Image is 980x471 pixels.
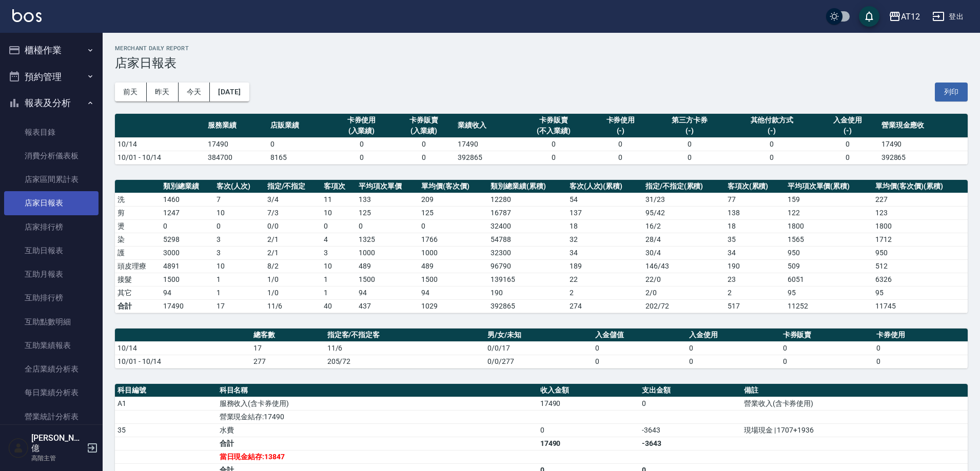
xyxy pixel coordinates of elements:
td: 現場現金 | 1707+1936 [741,423,968,437]
td: 0 [593,341,687,355]
td: 10 [321,259,356,273]
td: 0 [518,151,590,164]
td: 16787 [488,206,566,219]
td: 8165 [268,151,330,164]
td: 190 [725,259,785,273]
td: 227 [873,193,968,206]
button: 預約管理 [4,64,99,90]
td: 17490 [205,137,268,151]
a: 營業統計分析表 [4,405,99,428]
td: 123 [873,206,968,219]
td: 合計 [217,437,538,450]
td: 7 [214,193,265,206]
td: 1460 [161,193,214,206]
td: 0 [652,137,727,151]
th: 指定/不指定(累積) [643,180,725,193]
td: 4 [321,233,356,246]
td: 202/72 [643,299,725,313]
td: 18 [725,219,785,233]
a: 店家排行榜 [4,215,99,239]
td: 1500 [356,273,419,286]
td: 17 [214,299,265,313]
div: (-) [654,126,724,136]
td: 1 / 0 [265,273,322,286]
td: 32 [567,233,643,246]
div: (入業績) [333,126,390,136]
td: 30 / 4 [643,246,725,259]
div: (入業績) [395,126,453,136]
a: 店家區間累計表 [4,168,99,191]
td: 0 [728,151,816,164]
td: 合計 [115,299,161,313]
div: (不入業績) [520,126,587,136]
th: 平均項次單價(累積) [785,180,873,193]
td: 17490 [455,137,518,151]
td: 392865 [455,151,518,164]
td: 125 [419,206,488,219]
th: 平均項次單價 [356,180,419,193]
td: 1800 [873,219,968,233]
img: Person [8,438,29,458]
a: 報表目錄 [4,120,99,144]
td: 54 [567,193,643,206]
td: 2 / 1 [265,246,322,259]
td: 12280 [488,193,566,206]
td: 34 [725,246,785,259]
td: 17490 [538,437,640,450]
td: 0 [816,151,879,164]
a: 店家日報表 [4,191,99,215]
th: 類別總業績(累積) [488,180,566,193]
td: 1 [214,286,265,299]
th: 科目編號 [115,384,217,397]
td: 1565 [785,233,873,246]
td: 10/14 [115,341,251,355]
th: 客項次 [321,180,356,193]
div: (-) [819,126,876,136]
td: 95 / 42 [643,206,725,219]
h3: 店家日報表 [115,56,968,70]
td: 0 [780,355,874,368]
td: 0 [161,219,214,233]
td: 2 [567,286,643,299]
td: 437 [356,299,419,313]
td: 10/01 - 10/14 [115,151,205,164]
td: 0 [356,219,419,233]
td: 95 [785,286,873,299]
th: 店販業績 [268,114,330,138]
td: 1247 [161,206,214,219]
th: 卡券販賣 [780,329,874,342]
table: a dense table [115,329,968,368]
td: 950 [873,246,968,259]
h2: Merchant Daily Report [115,45,968,52]
td: 當日現金結存:13847 [217,450,538,463]
td: 0 [874,355,968,368]
th: 客次(人次)(累積) [567,180,643,193]
td: 392865 [879,151,968,164]
div: 其他付款方式 [730,115,814,126]
div: 第三方卡券 [654,115,724,126]
td: 28 / 4 [643,233,725,246]
th: 指定/不指定 [265,180,322,193]
td: 17490 [538,397,640,410]
td: 0 [593,355,687,368]
td: 3000 [161,246,214,259]
a: 互助日報表 [4,239,99,262]
td: 1000 [419,246,488,259]
td: 22 [567,273,643,286]
td: 0 [268,137,330,151]
td: 1766 [419,233,488,246]
td: 205/72 [325,355,485,368]
td: 11252 [785,299,873,313]
td: 77 [725,193,785,206]
td: 2 / 1 [265,233,322,246]
th: 卡券使用 [874,329,968,342]
td: 4891 [161,259,214,273]
th: 入金使用 [687,329,780,342]
td: 517 [725,299,785,313]
td: 3 [321,246,356,259]
td: 17490 [161,299,214,313]
td: 0 [330,137,393,151]
td: 384700 [205,151,268,164]
div: (-) [730,126,814,136]
p: 高階主管 [31,454,84,463]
